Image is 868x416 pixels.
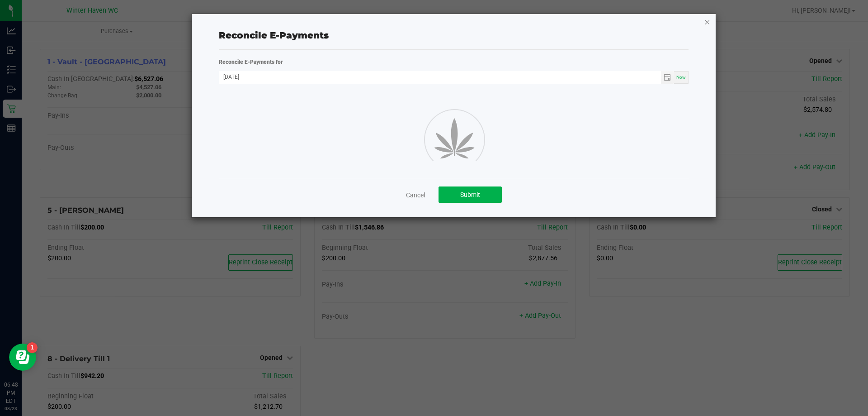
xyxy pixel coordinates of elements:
a: Cancel [406,191,425,200]
span: Submit [460,191,480,198]
iframe: Resource center unread badge [27,342,38,353]
button: Submit [439,186,502,203]
iframe: Resource center [9,344,36,371]
input: Date [219,71,661,82]
span: Toggle calendar [661,71,674,84]
span: Now [676,75,686,80]
strong: Reconcile E-Payments for [219,59,283,65]
div: Reconcile E-Payments [219,29,689,42]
